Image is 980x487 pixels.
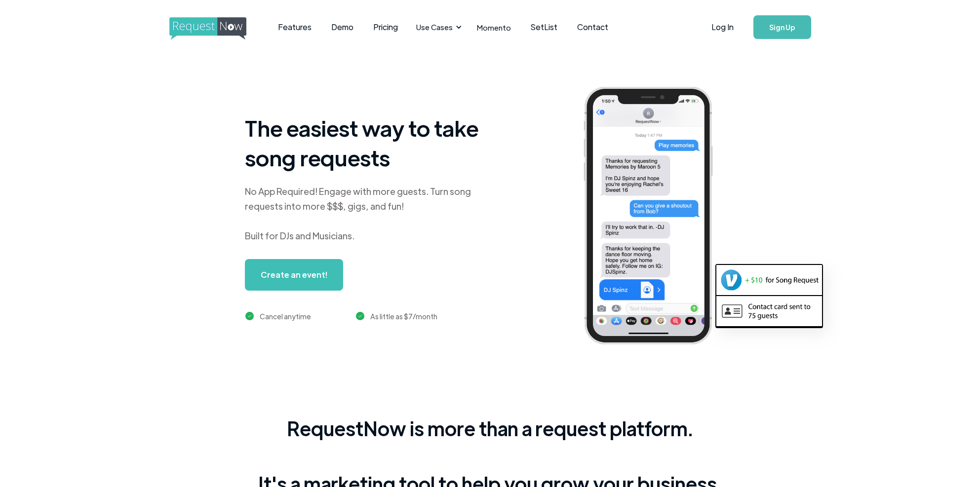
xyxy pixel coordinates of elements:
a: Create an event! [245,259,343,291]
div: No App Required! Engage with more guests. Turn song requests into more $$$, gigs, and fun! Built ... [245,184,492,243]
div: Use Cases [410,12,465,42]
img: iphone screenshot [572,80,739,355]
a: Log In [702,10,744,44]
a: Demo [321,12,363,42]
a: Contact [567,12,618,42]
img: green checkmark [245,312,254,320]
a: SetList [521,12,567,42]
img: green checkmark [356,312,364,320]
img: requestnow logo [169,17,265,40]
div: As little as $7/month [370,310,437,322]
div: Use Cases [416,22,453,33]
div: Cancel anytime [260,310,311,322]
h1: The easiest way to take song requests [245,113,492,172]
a: home [169,17,243,37]
img: contact card example [716,296,822,326]
a: Momento [467,13,521,42]
iframe: LiveChat chat widget [841,456,980,487]
a: Pricing [363,12,408,42]
a: Features [268,12,321,42]
a: Sign Up [753,15,811,39]
img: venmo screenshot [716,265,822,295]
